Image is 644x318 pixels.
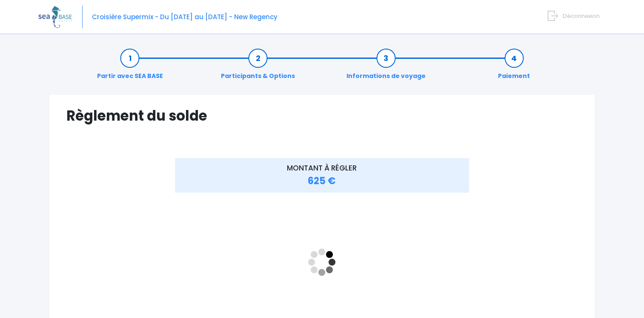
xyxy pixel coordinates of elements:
span: Croisière Supermix - Du [DATE] au [DATE] - New Regency [92,12,278,21]
span: 625 € [308,174,336,188]
a: Participants & Options [217,54,299,81]
a: Paiement [494,54,534,81]
a: Informations de voyage [342,54,430,81]
span: MONTANT À RÉGLER [287,163,357,173]
span: Déconnexion [563,12,600,20]
a: Partir avec SEA BASE [93,54,167,81]
h1: Règlement du solde [66,107,578,124]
